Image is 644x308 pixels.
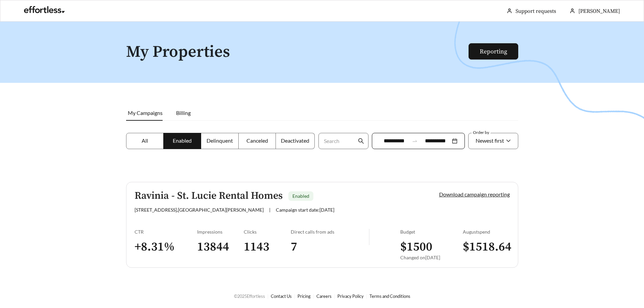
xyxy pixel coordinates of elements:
div: Impressions [197,229,244,235]
span: Newest first [476,137,504,144]
h3: 1143 [244,239,291,255]
span: Delinquent [207,137,233,144]
div: Direct calls from ads [291,229,369,235]
div: Budget [400,229,463,235]
h3: + 8.31 % [135,239,197,255]
h3: 7 [291,239,369,255]
a: Support requests [516,8,556,15]
h3: 13844 [197,239,244,255]
span: | [269,207,270,213]
span: All [142,137,148,144]
span: Canceled [246,137,268,144]
span: [STREET_ADDRESS] , [GEOGRAPHIC_DATA][PERSON_NAME] [135,207,264,213]
h3: $ 1518.64 [463,239,510,255]
a: Ravinia - St. Lucie Rental HomesEnabled[STREET_ADDRESS],[GEOGRAPHIC_DATA][PERSON_NAME]|Campaign s... [126,182,518,268]
a: Download campaign reporting [439,191,510,197]
span: to [412,138,418,144]
button: Reporting [469,43,518,60]
span: search [358,138,364,144]
span: My Campaigns [128,110,163,116]
span: Campaign start date: [DATE] [276,207,334,213]
span: swap-right [412,138,418,144]
span: Deactivated [281,137,309,144]
div: CTR [135,229,197,235]
h5: Ravinia - St. Lucie Rental Homes [135,190,283,202]
span: [PERSON_NAME] [578,8,620,15]
span: Billing [176,110,191,116]
div: Clicks [244,229,291,235]
a: Reporting [480,48,507,55]
h1: My Properties [126,43,469,61]
div: Changed on [DATE] [400,255,463,260]
span: Enabled [173,137,192,144]
h3: $ 1500 [400,239,463,255]
img: line [369,229,369,245]
div: August spend [463,229,510,235]
span: Enabled [292,193,309,199]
